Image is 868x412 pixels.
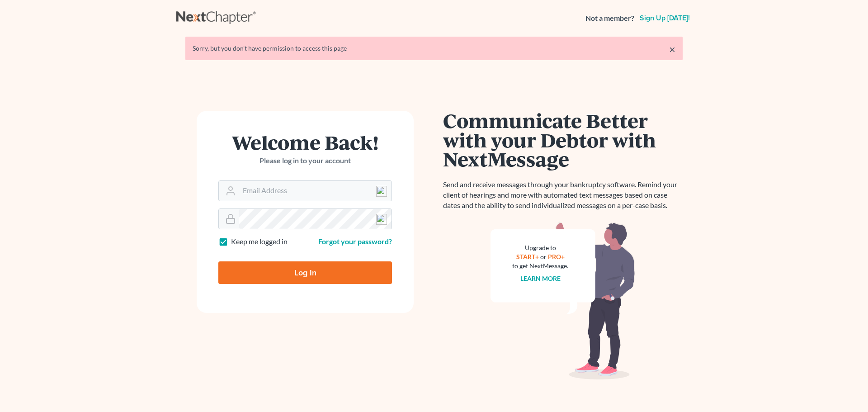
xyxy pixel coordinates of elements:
a: Forgot your password? [318,237,392,246]
p: Send and receive messages through your bankruptcy software. Remind your client of hearings and mo... [443,180,683,211]
input: Log In [218,261,392,284]
a: Learn more [520,275,561,282]
a: START+ [516,253,539,260]
h1: Communicate Better with your Debtor with NextMessage [443,111,683,169]
h1: Welcome Back! [218,133,392,152]
a: × [669,44,675,55]
div: Upgrade to [512,243,568,252]
div: Sorry, but you don't have permission to access this page [193,44,675,53]
label: Keep me logged in [231,237,288,247]
strong: Not a member? [585,13,634,24]
span: or [540,253,547,260]
a: Sign up [DATE]! [638,14,692,22]
img: npw-badge-icon-locked.svg [376,214,387,225]
input: Email Address [239,181,392,201]
img: npw-badge-icon-locked.svg [376,186,387,197]
img: nextmessage_bg-59042aed3d76b12b5cd301f8e5b87938c9018125f34e5fa2b7a6b67550977c72.svg [491,222,635,380]
a: PRO+ [548,253,565,260]
div: to get NextMessage. [512,261,568,270]
p: Please log in to your account [218,156,392,166]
